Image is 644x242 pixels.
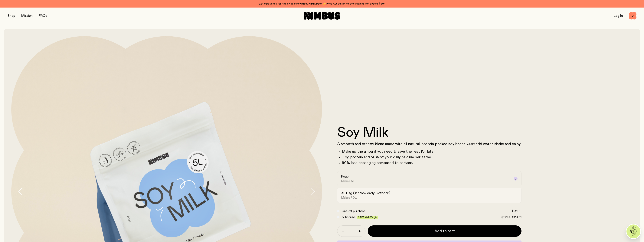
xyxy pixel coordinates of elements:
[342,210,365,213] span: One-off purchase
[512,210,521,213] span: $22.90
[39,14,47,18] a: FAQs
[342,155,521,159] li: 7.5g protein and 30% of your daily calcium per serve
[341,179,355,183] span: Makes 5L
[337,126,521,139] h1: Soy Milk
[501,216,511,219] span: $22.90
[358,216,377,219] span: Save
[341,174,351,179] h2: Pouch
[342,149,521,154] li: Make up the amount you need & save the rest for later
[629,12,636,20] button: 0
[337,142,521,146] p: A smooth and creamy blend made with all-natural, protein-packed soy beans. Just add water, shake ...
[368,225,521,237] button: Add to cart
[8,2,636,6] div: Get 6 pouches for the price of 5 with our Bulk Pack ✨ Free Australian metro shipping for orders $59+
[626,224,640,238] img: agent
[341,191,390,195] h2: XL Bag (in stock early October)
[341,196,357,200] span: Makes 40L
[342,161,521,165] p: 90% less packaging compared to cartons!
[434,228,455,234] span: Add to cart
[364,216,373,218] span: 10-20%
[342,216,355,219] span: Subscribe
[512,216,521,219] span: $20.61
[21,14,33,18] a: Mission
[613,14,623,18] a: Log In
